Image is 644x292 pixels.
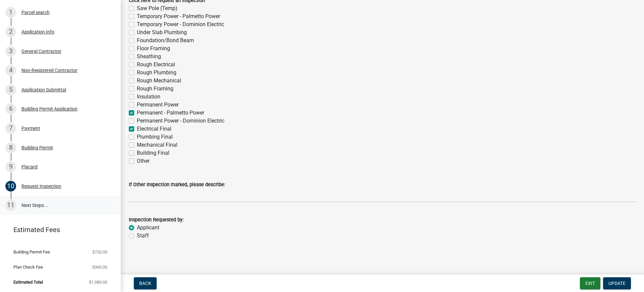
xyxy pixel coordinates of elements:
[13,280,43,284] span: Estimated Total
[13,265,43,269] span: Plan Check Fee
[134,277,157,289] button: Back
[137,36,194,45] label: Foundation/Bond Beam
[137,224,159,232] label: Applicant
[5,7,16,18] div: 1
[580,277,600,289] button: Exit
[137,12,220,20] label: Temporary Power - Palmetto Power
[137,77,181,85] label: Rough Mechanical
[21,106,77,111] div: Building Permit Application
[92,265,107,269] span: $360.00
[5,26,16,37] div: 2
[137,109,204,117] label: Permanent - Palmetto Power
[137,232,149,240] label: Staff
[137,45,170,53] label: Floor Framing
[137,85,173,93] label: Rough Framing
[5,84,16,95] div: 5
[5,142,16,153] div: 8
[21,49,61,54] div: General Contractor
[21,126,40,131] div: Payment
[21,184,61,189] div: Request Inspection
[137,133,173,141] label: Plumbing Final
[137,69,176,77] label: Rough Plumbing
[21,10,50,15] div: Parcel search
[137,157,150,165] label: Other
[92,250,107,254] span: $720.00
[603,277,631,289] button: Update
[137,4,177,12] label: Saw Pole (Temp)
[137,28,187,36] label: Under Slab Plumbing
[89,280,107,284] span: $1,080.00
[129,218,183,222] label: Inspection Requested by:
[137,93,160,101] label: Insulation
[21,164,38,169] div: Placard
[5,223,110,236] a: Estimated Fees
[5,161,16,172] div: 9
[137,149,169,157] label: Building Final
[129,182,225,187] label: If Other Inspection marked, please describe:
[139,281,151,286] span: Back
[5,65,16,76] div: 4
[137,53,161,61] label: Sheathing
[21,29,54,34] div: Application Info
[137,141,177,149] label: Mechanical Final
[21,145,53,150] div: Building Permit
[21,87,66,92] div: Application Submittal
[137,117,224,125] label: Permanent Power - Dominion Electric
[137,125,171,133] label: Electrical Final
[608,281,626,286] span: Update
[13,250,50,254] span: Building Permit Fee
[5,200,16,211] div: 11
[5,103,16,114] div: 6
[5,46,16,57] div: 3
[21,68,77,73] div: Non-Registered Contractor
[137,101,179,109] label: Permanent Power
[5,123,16,134] div: 7
[137,20,224,28] label: Temporary Power - Dominion Electric
[5,181,16,192] div: 10
[137,61,175,69] label: Rough Electrical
